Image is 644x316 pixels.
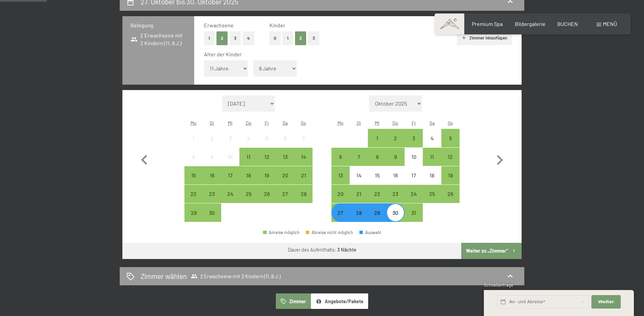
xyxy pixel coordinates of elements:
[308,31,319,45] button: 3
[258,191,275,208] div: 26
[228,120,233,126] abbr: Mittwoch
[598,299,614,305] span: Weiter
[405,154,422,171] div: 10
[311,293,368,309] button: Angebote/Pakete
[337,247,356,253] b: 3 Nächte
[258,166,276,184] div: Fri Sep 19 2025
[258,129,276,147] div: Anreise nicht möglich
[283,120,288,126] abbr: Samstag
[203,191,220,208] div: 23
[484,282,513,288] span: Schnellanfrage
[239,129,258,147] div: Thu Sep 04 2025
[331,148,350,166] div: Anreise möglich
[288,247,356,253] div: Dauer des Aufenthalts:
[350,185,368,203] div: Tue Oct 21 2025
[405,166,423,184] div: Fri Oct 17 2025
[350,166,368,184] div: Tue Oct 14 2025
[240,173,257,190] div: 18
[258,185,276,203] div: Anreise möglich
[258,148,276,166] div: Fri Sep 12 2025
[184,203,203,222] div: Anreise möglich
[294,185,313,203] div: Sun Sep 28 2025
[277,136,294,152] div: 6
[368,185,386,203] div: Wed Oct 22 2025
[386,129,405,147] div: Anreise möglich
[204,22,234,28] span: Erwachsene
[258,173,275,190] div: 19
[184,129,203,147] div: Mon Sep 01 2025
[369,154,385,171] div: 8
[203,210,220,227] div: 30
[405,136,422,152] div: 3
[332,154,349,171] div: 6
[331,203,350,222] div: Anreise möglich
[490,95,509,222] button: Nächster Monat
[369,173,385,190] div: 15
[430,120,435,126] abbr: Samstag
[386,185,405,203] div: Thu Oct 23 2025
[368,166,386,184] div: Wed Oct 15 2025
[405,203,423,222] div: Anreise möglich
[301,120,306,126] abbr: Sonntag
[441,185,460,203] div: Anreise möglich
[221,129,239,147] div: Anreise nicht möglich
[295,154,312,171] div: 14
[603,21,617,27] span: Menü
[276,166,294,184] div: Sat Sep 20 2025
[191,273,281,280] span: 2 Erwachsene mit 2 Kindern (11, 8 J.)
[294,129,313,147] div: Sun Sep 07 2025
[386,166,405,184] div: Anreise nicht möglich
[331,166,350,184] div: Mon Oct 13 2025
[557,21,578,27] a: BUCHEN
[387,136,404,152] div: 2
[203,129,221,147] div: Anreise nicht möglich
[368,148,386,166] div: Wed Oct 08 2025
[405,129,423,147] div: Anreise möglich
[184,166,203,184] div: Mon Sep 15 2025
[350,148,368,166] div: Anreise möglich
[258,166,276,184] div: Anreise möglich
[222,154,239,171] div: 10
[203,185,221,203] div: Anreise möglich
[331,185,350,203] div: Mon Oct 20 2025
[184,129,203,147] div: Anreise nicht möglich
[203,166,221,184] div: Tue Sep 16 2025
[369,191,385,208] div: 22
[203,136,220,152] div: 2
[221,166,239,184] div: Wed Sep 17 2025
[258,129,276,147] div: Fri Sep 05 2025
[294,166,313,184] div: Anreise möglich
[350,166,368,184] div: Anreise nicht möglich
[185,191,202,208] div: 22
[423,191,440,208] div: 25
[239,148,258,166] div: Thu Sep 11 2025
[350,203,368,222] div: Tue Oct 28 2025
[276,166,294,184] div: Anreise möglich
[423,154,440,171] div: 11
[243,31,254,45] button: 4
[135,95,154,222] button: Vorheriger Monat
[258,136,275,152] div: 5
[368,166,386,184] div: Anreise nicht möglich
[203,203,221,222] div: Tue Sep 30 2025
[405,148,423,166] div: Anreise nicht möglich
[423,166,441,184] div: Sat Oct 18 2025
[221,148,239,166] div: Anreise nicht möglich
[441,166,460,184] div: Anreise möglich
[265,120,269,126] abbr: Freitag
[276,185,294,203] div: Sat Sep 27 2025
[306,230,353,235] div: Abreise nicht möglich
[386,203,405,222] div: Anreise möglich
[387,191,404,208] div: 23
[441,166,460,184] div: Sun Oct 19 2025
[239,166,258,184] div: Anreise möglich
[130,22,186,29] h3: Belegung
[277,191,294,208] div: 27
[246,120,252,126] abbr: Donnerstag
[222,191,239,208] div: 24
[240,136,257,152] div: 4
[331,148,350,166] div: Mon Oct 06 2025
[263,230,299,235] div: Anreise möglich
[369,136,385,152] div: 1
[442,136,459,152] div: 5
